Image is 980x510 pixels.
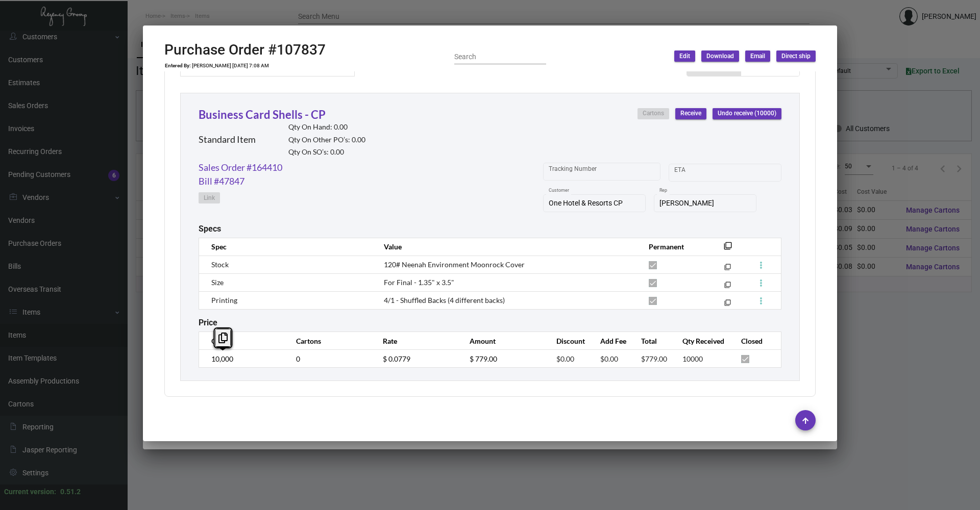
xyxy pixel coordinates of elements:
button: Edit [674,50,695,62]
button: Receive [675,108,706,119]
button: Email [745,50,770,62]
span: $0.00 [556,354,574,363]
span: Printing [211,296,237,304]
h2: Qty On SO’s: 0.00 [288,148,365,157]
span: Stock [211,260,229,269]
button: Undo receive (10000) [713,108,781,119]
th: Add Fee [590,332,631,350]
th: Qty [199,332,286,350]
span: Direct ship [781,52,811,61]
span: Edit [679,52,690,61]
span: $779.00 [641,354,667,363]
span: Download [706,52,734,61]
input: Start date [674,168,706,176]
span: Undo receive (10000) [718,109,776,118]
div: 0.51.2 [60,487,81,497]
a: Sales Order #164410 [199,161,282,174]
h2: Purchase Order #107837 [164,41,326,59]
th: Permanent [639,238,708,256]
button: Download [701,50,739,62]
h2: Qty On Hand: 0.00 [288,123,365,132]
span: For Final - 1.35" x 3.5" [384,278,454,287]
i: Copy [218,333,228,343]
mat-icon: filter_none [724,245,732,253]
div: Current version: [4,487,56,497]
button: Direct ship [776,50,816,62]
mat-icon: filter_none [724,301,731,308]
a: Business Card Shells - CP [199,108,326,121]
mat-icon: filter_none [724,266,731,272]
th: Total [631,332,672,350]
span: Size [211,278,224,287]
th: Closed [731,332,781,350]
td: Entered By: [164,63,191,69]
th: Cartons [286,332,373,350]
span: 120# Neenah Environment Moonrock Cover [384,260,525,269]
span: 4/1 - Shuffled Backs (4 different backs) [384,296,505,304]
a: Bill #47847 [199,174,244,188]
mat-icon: filter_none [724,284,731,290]
th: Rate [373,332,459,350]
h2: Price [199,318,217,327]
span: Link [204,194,215,202]
span: Receive [680,109,701,118]
th: Discount [546,332,590,350]
td: [PERSON_NAME] [DATE] 7:08 AM [191,63,269,69]
span: Cartons [643,109,664,118]
th: Spec [199,238,374,256]
h2: Qty On Other PO’s: 0.00 [288,136,365,144]
button: Link [199,192,220,203]
th: Amount [459,332,546,350]
span: $0.00 [600,354,618,363]
span: 10000 [682,354,703,363]
th: Qty Received [672,332,731,350]
h2: Specs [199,224,221,234]
button: Cartons [638,108,669,119]
input: End date [715,168,764,176]
span: Email [750,52,765,61]
th: Value [374,238,639,256]
h2: Standard Item [199,134,256,145]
